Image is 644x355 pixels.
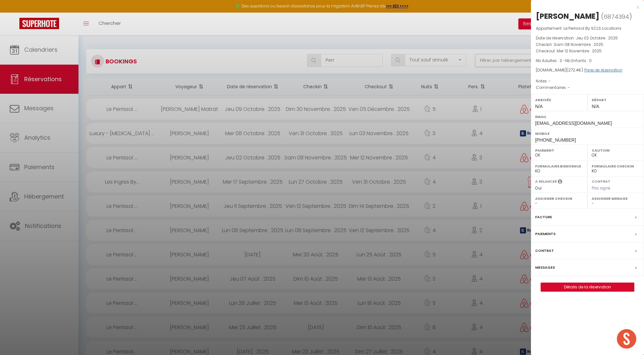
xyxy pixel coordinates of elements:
[535,130,640,137] label: Mobile
[536,67,639,73] div: [DOMAIN_NAME]
[601,12,632,21] span: ( )
[536,35,639,41] p: Date de réservation :
[535,264,555,271] label: Messages
[549,78,551,84] span: -
[565,58,592,63] span: Nb Enfants : 0
[535,121,612,126] span: [EMAIL_ADDRESS][DOMAIN_NAME]
[554,42,603,47] span: Sam 08 Novembre . 2025
[536,25,639,32] p: Appartement :
[541,283,634,291] a: Détails de la réservation
[568,85,570,90] span: -
[535,147,583,154] label: Paiement
[536,84,639,91] p: Commentaires :
[584,67,622,73] a: Page de réservation
[617,329,636,349] div: Ouvrir le chat
[564,26,621,31] span: Le Perrissol By SCLS Locations
[558,179,562,186] i: Sélectionner OUI si vous souhaiter envoyer les séquences de messages post-checkout
[531,3,639,11] div: x
[535,195,583,202] label: Assigner Checkin
[568,67,578,73] span: 272.4
[592,97,640,103] label: Départ
[592,195,640,202] label: Assigner Menage
[535,104,543,109] span: N/A
[535,247,554,254] label: Contrat
[592,147,640,154] label: Caution
[535,113,640,120] label: Email
[536,11,599,21] div: [PERSON_NAME]
[592,179,610,183] label: Contrat
[535,137,576,143] span: [PHONE_NUMBER]
[535,179,557,184] label: A relancer
[536,41,639,48] p: Checkin :
[536,78,639,84] p: Notes :
[557,48,602,54] span: Mer 12 Novembre . 2025
[536,58,592,63] span: Nb Adultes : 3 -
[604,13,629,21] span: 6874394
[535,214,552,221] label: Facture
[592,163,640,169] label: Formulaire Checkin
[536,48,639,54] p: Checkout :
[592,185,610,191] span: Pas signé
[535,231,556,237] label: Paiements
[576,35,618,41] span: Jeu 02 Octobre . 2025
[566,67,583,73] span: ( €)
[592,104,599,109] span: N/A
[535,97,583,103] label: Arrivée
[535,163,583,169] label: Formulaire Bienvenue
